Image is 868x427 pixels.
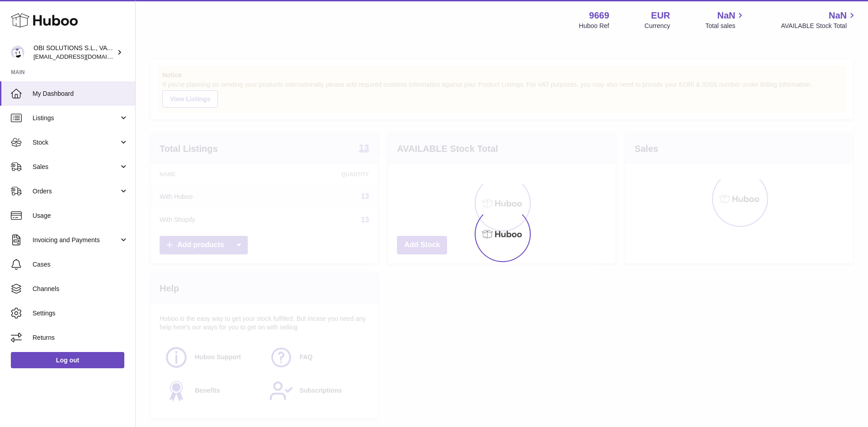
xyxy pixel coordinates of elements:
span: Orders [33,187,119,196]
span: NaN [717,9,735,22]
span: Usage [33,211,128,220]
span: Sales [33,163,119,171]
a: Log out [11,352,124,368]
div: OBI SOLUTIONS S.L., VAT: B70911078 [33,44,115,61]
span: [EMAIL_ADDRESS][DOMAIN_NAME] [33,53,133,60]
span: Stock [33,138,119,147]
strong: 9669 [589,9,609,22]
span: Total sales [705,22,745,30]
span: Listings [33,114,119,122]
span: AVAILABLE Stock Total [781,22,857,30]
span: My Dashboard [33,89,128,98]
img: internalAdmin-9669@internal.huboo.com [11,46,24,59]
span: Channels [33,285,128,293]
span: NaN [829,9,847,22]
span: Settings [33,309,128,318]
span: Cases [33,260,128,269]
a: NaN Total sales [705,9,745,30]
div: Currency [645,22,670,30]
div: Huboo Ref [579,22,609,30]
strong: EUR [651,9,670,22]
span: Invoicing and Payments [33,236,119,244]
span: Returns [33,333,128,342]
a: NaN AVAILABLE Stock Total [781,9,857,30]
